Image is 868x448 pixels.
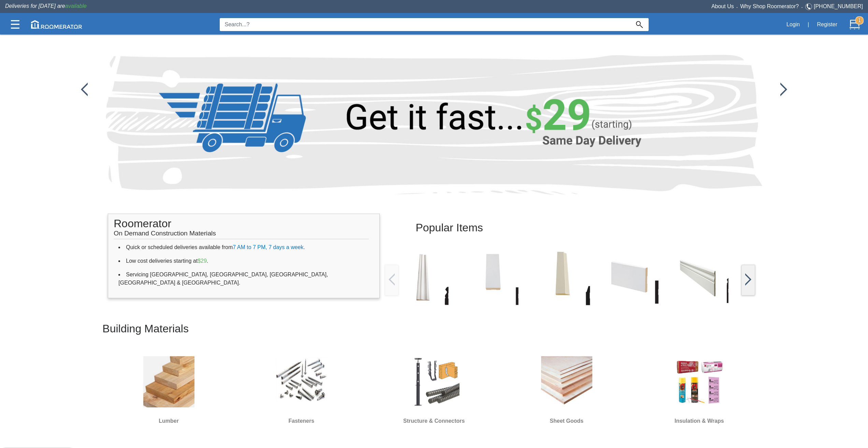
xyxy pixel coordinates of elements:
[102,317,765,340] h2: Building Materials
[198,258,207,264] span: $29
[114,226,216,237] span: On Demand Construction Materials
[636,21,643,28] img: Search_Icon.svg
[804,17,813,32] div: |
[743,247,802,307] img: /app/images/Buttons/favicon.jpg
[259,417,344,425] h6: Fasteners
[259,351,344,430] a: Fasteners
[814,3,863,9] a: [PHONE_NUMBER]
[799,6,805,9] span: •
[734,6,740,9] span: •
[850,19,860,30] img: Cart.svg
[118,268,369,290] li: Servicing [GEOGRAPHIC_DATA], [GEOGRAPHIC_DATA], [GEOGRAPHIC_DATA], [GEOGRAPHIC_DATA] & [GEOGRAPHI...
[780,83,787,96] img: /app/images/Buttons/favicon.jpg
[391,417,477,425] h6: Structure & Connectors
[126,417,212,425] h6: Lumber
[31,20,82,29] img: roomerator-logo.svg
[220,18,630,31] input: Search...?
[855,16,864,25] strong: 1
[533,247,593,307] img: /app/images/Buttons/favicon.jpg
[783,17,804,32] button: Login
[673,247,733,307] img: /app/images/Buttons/favicon.jpg
[276,356,327,407] img: Screw.jpg
[65,3,87,9] span: available
[805,2,814,11] img: Telephone.svg
[389,273,395,286] img: /app/images/Buttons/favicon.jpg
[81,83,88,96] img: /app/images/Buttons/favicon.jpg
[674,356,725,407] img: Insulation.jpg
[745,273,751,286] img: /app/images/Buttons/favicon.jpg
[114,214,368,239] h1: Roomerator
[813,17,841,32] button: Register
[711,3,734,9] a: About Us
[5,3,87,9] span: Deliveries for [DATE] are
[524,417,609,425] h6: Sheet Goods
[11,20,19,29] img: Categories.svg
[416,216,724,239] h2: Popular Items
[656,417,742,425] h6: Insulation & Wraps
[408,356,460,407] img: S&H.jpg
[740,3,799,9] a: Why Shop Roomerator?
[233,244,305,250] span: 7 AM to 7 PM, 7 days a week.
[541,356,592,407] img: Sheet_Good.jpg
[524,351,609,430] a: Sheet Goods
[118,241,369,254] li: Quick or scheduled deliveries available from
[143,356,194,407] img: Lumber.jpg
[393,247,453,307] img: /app/images/Buttons/favicon.jpg
[391,351,477,430] a: Structure & Connectors
[603,247,663,307] img: /app/images/Buttons/favicon.jpg
[126,351,212,430] a: Lumber
[118,254,369,268] li: Low cost deliveries starting at .
[656,351,742,430] a: Insulation & Wraps
[463,247,523,307] img: /app/images/Buttons/favicon.jpg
